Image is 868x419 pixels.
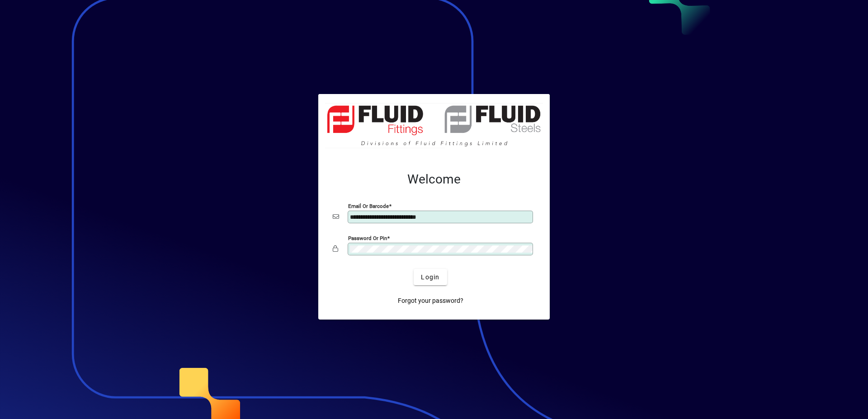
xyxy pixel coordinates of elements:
span: Login [421,273,439,282]
mat-label: Password or Pin [348,235,387,241]
h2: Welcome [333,172,535,187]
button: Login [414,269,447,285]
a: Forgot your password? [394,292,467,309]
span: Forgot your password? [398,296,463,306]
mat-label: Email or Barcode [348,203,389,209]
